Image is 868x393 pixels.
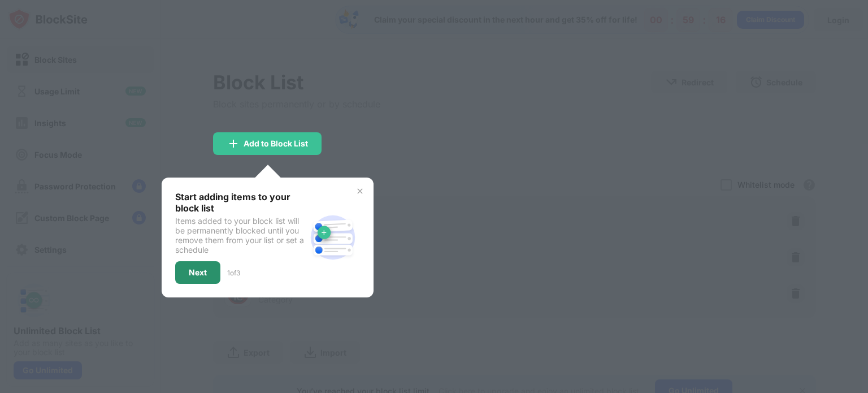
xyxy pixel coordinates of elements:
div: Next [189,268,207,277]
img: block-site.svg [306,210,360,265]
div: Start adding items to your block list [175,191,306,214]
img: x-button.svg [355,187,364,196]
div: 1 of 3 [227,269,240,277]
div: Items added to your block list will be permanently blocked until you remove them from your list o... [175,216,306,254]
div: Add to Block List [244,139,308,148]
